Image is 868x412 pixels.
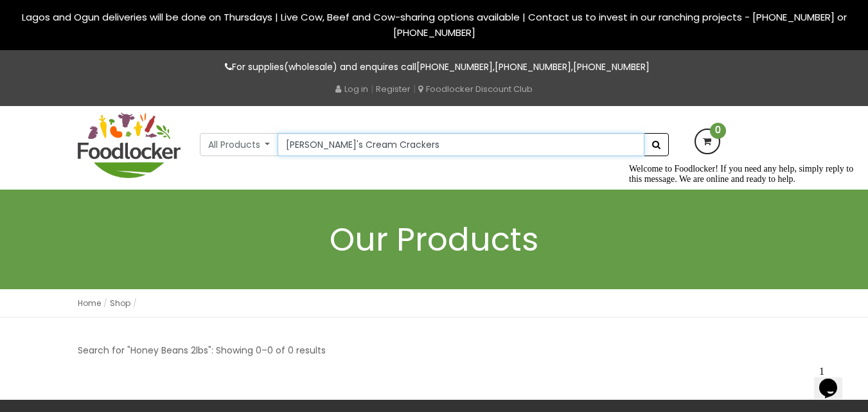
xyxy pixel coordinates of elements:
a: [PHONE_NUMBER] [495,60,571,73]
a: Foodlocker Discount Club [418,83,533,95]
a: [PHONE_NUMBER] [573,60,650,73]
a: Shop [110,298,130,309]
p: For supplies(wholesale) and enquires call , , [78,60,791,75]
iframe: chat widget [624,159,855,354]
a: Log in [335,83,368,95]
img: FoodLocker [78,112,181,178]
h1: Our Products [78,222,791,257]
div: Welcome to Foodlocker! If you need any help, simply reply to this message. We are online and read... [5,5,236,26]
a: [PHONE_NUMBER] [416,60,493,73]
span: 0 [710,123,726,139]
span: | [371,82,373,95]
p: Search for "Honey Beans 2lbs": Showing 0–0 of 0 results [78,343,326,358]
input: Search our variety of products [278,133,644,156]
span: | [413,82,416,95]
span: Welcome to Foodlocker! If you need any help, simply reply to this message. We are online and read... [5,5,229,25]
button: All Products [200,133,279,156]
a: Home [78,298,101,309]
span: Lagos and Ogun deliveries will be done on Thursdays | Live Cow, Beef and Cow-sharing options avai... [22,10,847,39]
iframe: chat widget [814,361,855,399]
a: Register [376,83,411,95]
